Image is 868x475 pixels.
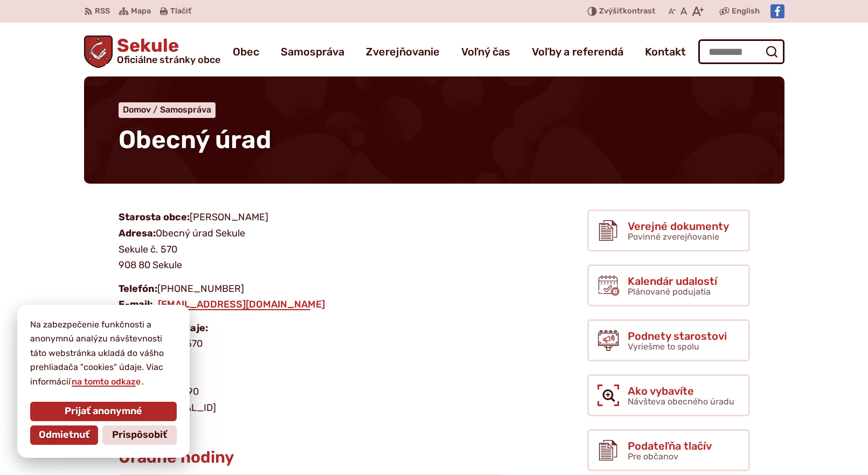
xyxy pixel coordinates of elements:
[119,227,156,239] strong: Adresa:
[39,429,89,441] span: Odmietnuť
[123,104,160,115] a: Domov
[587,429,750,471] a: Podateľňa tlačív Pre občanov
[30,402,177,421] button: Prijať anonymné
[119,283,157,295] strong: Telefón:
[628,385,734,397] span: Ako vybavíte
[587,374,750,416] a: Ako vybavíte Návšteva obecného úradu
[281,37,344,67] a: Samospráva
[117,55,220,65] span: Oficiálne stránky obce
[587,209,750,252] a: Verejné dokumenty Povinné zverejňovanie
[730,5,762,18] a: English
[628,275,717,287] span: Kalendár udalostí
[532,37,623,67] a: Voľby a referendá
[30,425,98,445] button: Odmietnuť
[628,451,678,462] span: Pre občanov
[119,298,152,310] strong: E-mail:
[119,209,501,274] p: [PERSON_NAME] Obecný úrad Sekule Sekule č. 570 908 80 Sekule
[160,104,211,115] a: Samospráva
[84,36,113,68] img: Prejsť na domovskú stránku
[119,320,501,416] p: Obec Sekule č. 570 908 80 Sekule IČO: 00682101 DIČ : 2021049690 IBAN [FINANCIAL_ID]
[131,5,151,18] span: Mapa
[119,125,272,155] span: Obecný úrad
[628,396,734,407] span: Návšteva obecného úradu
[113,37,220,65] span: Sekule
[461,37,510,67] a: Voľný čas
[84,36,221,68] a: Logo Sekule, prejsť na domovskú stránku.
[587,264,750,306] a: Kalendár udalostí Plánované podujatia
[770,4,784,18] img: Prejsť na Facebook stránku
[233,37,259,67] a: Obec
[95,5,110,18] span: RSS
[119,211,190,223] strong: Starosta obce:
[599,6,623,16] span: Zvýšiť
[628,220,729,232] span: Verejné dokumenty
[628,440,712,452] span: Podateľňa tlačív
[112,429,167,441] span: Prispôsobiť
[366,37,440,67] a: Zverejňovanie
[628,341,699,352] span: Vyriešme to spolu
[71,376,142,387] a: na tomto odkaze
[628,330,727,342] span: Podnety starostovi
[587,319,750,361] a: Podnety starostovi Vyriešme to spolu
[628,287,711,297] span: Plánované podujatia
[119,281,501,313] p: [PHONE_NUMBER]
[65,406,142,417] span: Prijať anonymné
[628,232,719,242] span: Povinné zverejňovanie
[732,5,760,18] span: English
[599,7,655,16] span: kontrast
[30,318,177,389] p: Na zabezpečenie funkčnosti a anonymnú analýzu návštevnosti táto webstránka ukladá do vášho prehli...
[157,298,326,310] a: [EMAIL_ADDRESS][DOMAIN_NAME]
[102,425,177,445] button: Prispôsobiť
[123,104,151,115] span: Domov
[645,37,686,67] a: Kontakt
[170,7,191,16] span: Tlačiť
